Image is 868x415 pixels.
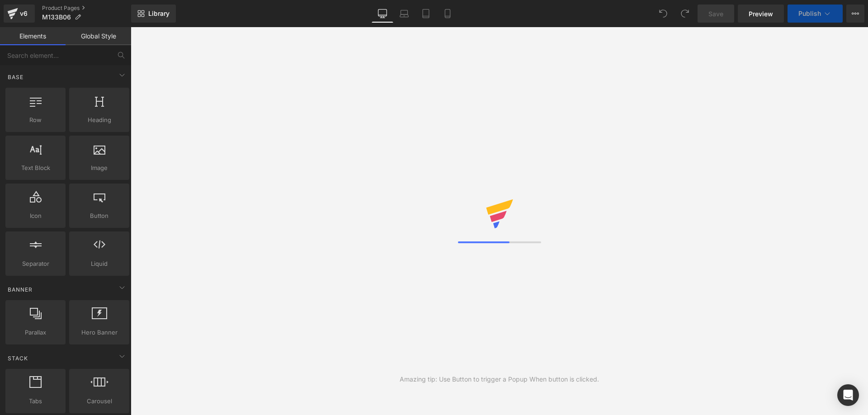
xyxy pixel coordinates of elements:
span: Banner [7,285,33,294]
a: Tablet [415,5,437,23]
button: Undo [654,5,672,23]
span: Carousel [72,396,127,406]
span: Tabs [8,396,63,406]
a: v6 [4,5,35,23]
span: Heading [72,115,127,125]
a: Preview [738,5,784,23]
a: Global Style [66,27,131,45]
div: Amazing tip: Use Button to trigger a Popup When button is clicked. [400,374,599,384]
span: Publish [798,10,821,17]
div: v6 [18,8,29,19]
span: Row [8,115,63,125]
a: Desktop [372,5,393,23]
button: Redo [676,5,694,23]
div: Open Intercom Messenger [837,384,859,406]
a: New Library [131,5,176,23]
a: Product Pages [42,5,131,12]
span: Stack [7,354,29,363]
span: Icon [8,211,63,221]
span: Library [148,9,170,18]
span: Preview [749,9,773,19]
span: Liquid [72,259,127,269]
span: Separator [8,259,63,269]
button: Publish [788,5,843,23]
span: M133B06 [42,14,71,21]
button: More [846,5,864,23]
span: Image [72,163,127,173]
a: Mobile [437,5,458,23]
a: Laptop [393,5,415,23]
span: Text Block [8,163,63,173]
span: Button [72,211,127,221]
span: Parallax [8,328,63,337]
span: Base [7,73,24,81]
span: Save [708,9,723,19]
span: Hero Banner [72,328,127,337]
